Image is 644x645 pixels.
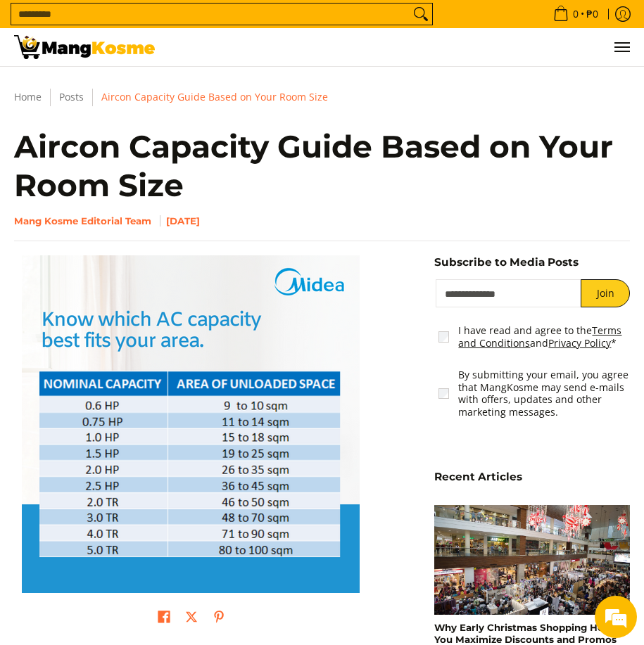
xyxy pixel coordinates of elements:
a: Posts [59,90,84,103]
button: Join [581,279,630,307]
button: Menu [613,28,630,66]
img: Aircon Capacity Guide Based on Your Room Size | Mang Kosme [14,35,155,59]
span: • [549,6,602,22]
span: ₱0 [584,9,600,19]
h1: Aircon Capacity Guide Based on Your Room Size [14,127,630,205]
label: I have read and agree to the and * [458,324,634,349]
a: Why Early Christmas Shopping Helps You Maximize Discounts and Promos [434,622,617,645]
a: Share on Facebook [154,607,174,631]
a: Post on X [182,607,201,631]
nav: Breadcrumbs [7,88,637,106]
a: Home [14,90,42,103]
label: By submitting your email, you agree that MangKosme may send e-mails with offers, updates and othe... [458,369,634,418]
nav: Main Menu [169,28,630,66]
a: Pin on Pinterest [209,607,229,631]
span: 0 [571,9,581,19]
h5: Recent Articles [434,470,630,483]
a: Privacy Policy [548,336,611,350]
h6: Mang Kosme Editorial Team [14,215,630,227]
span: Aircon Capacity Guide Based on Your Room Size [101,90,328,103]
button: Search [410,4,432,25]
img: christmas-bazaar-inside-the-mall-mang-kosme-blog [434,505,630,615]
ul: Customer Navigation [169,28,630,66]
a: Terms and Conditions [458,324,621,350]
time: [DATE] [166,215,200,226]
h5: Subscribe to Media Posts [434,255,630,269]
